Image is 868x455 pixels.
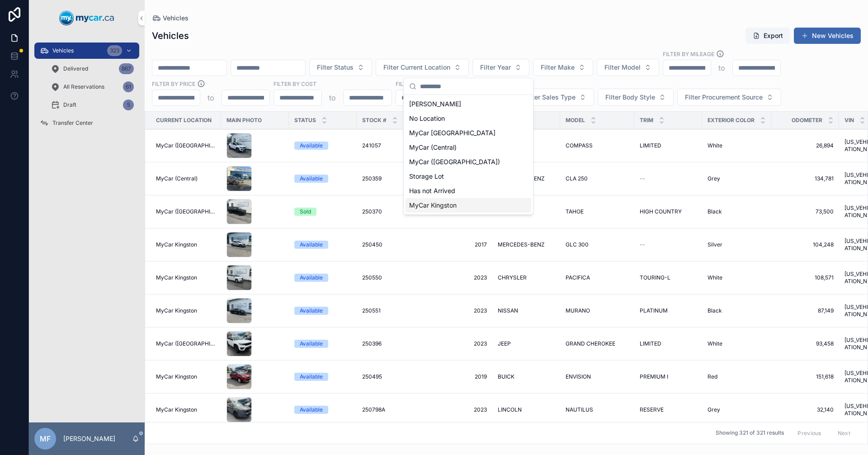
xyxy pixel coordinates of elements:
[640,274,670,281] span: TOURING-L
[498,406,555,413] a: LINCOLN
[52,47,74,54] span: Vehicles
[640,142,697,149] a: LIMITED
[156,307,216,314] a: MyCar Kingston
[777,208,834,215] a: 73,500
[362,241,419,248] a: 250450
[156,142,216,149] span: MyCar ([GEOGRAPHIC_DATA])
[566,274,590,281] span: PACIFICA
[640,307,668,314] span: PLATINUM
[63,83,104,90] span: All Reservations
[566,241,629,248] a: GLC 300
[708,208,766,215] a: Black
[745,28,790,44] button: Export
[119,63,134,74] div: 867
[294,208,351,216] a: Sold
[566,406,593,413] span: NAUTILUS
[156,274,216,281] a: MyCar Kingston
[362,274,419,281] a: 250550
[294,142,351,150] a: Available
[63,434,115,443] p: [PERSON_NAME]
[640,241,697,248] a: --
[708,373,717,380] span: Red
[566,307,590,314] span: MURANO
[294,117,316,124] span: Status
[430,373,487,380] a: 2019
[566,373,591,380] span: ENVISION
[566,142,593,149] span: COMPASS
[430,241,487,248] span: 2017
[300,208,311,216] div: Sold
[34,115,139,131] a: Transfer Center
[844,117,854,124] span: VIN
[376,59,469,76] button: Select Button
[45,97,139,113] a: Draft5
[498,274,555,281] a: CHRYSLER
[708,175,766,182] a: Grey
[163,14,189,23] span: Vehicles
[362,307,419,314] a: 250551
[708,142,766,149] a: White
[300,274,323,282] div: Available
[566,373,629,380] a: ENVISION
[430,406,487,413] a: 2023
[430,307,487,314] a: 2023
[640,208,682,215] span: HIGH COUNTRY
[640,340,661,347] span: LIMITED
[156,208,216,215] span: MyCar ([GEOGRAPHIC_DATA])
[300,373,323,381] div: Available
[777,340,834,347] a: 93,458
[640,142,661,149] span: LIMITED
[362,406,385,413] span: 250798A
[708,307,766,314] a: Black
[566,340,615,347] span: GRAND CHEROKEE
[63,101,76,109] span: Draft
[566,208,584,215] span: TAHOE
[383,63,450,72] span: Filter Current Location
[566,340,629,347] a: GRAND CHEROKEE
[362,373,419,380] a: 250495
[498,340,511,347] span: JEEP
[777,406,834,413] span: 32,140
[156,175,216,182] a: MyCar (Central)
[294,175,351,183] a: Available
[404,95,533,214] div: Suggestions
[430,274,487,281] span: 2023
[362,406,419,413] a: 250798A
[708,117,755,124] span: Exterior Color
[566,175,629,182] a: CLA 250
[294,241,351,249] a: Available
[409,128,495,137] span: MyCar [GEOGRAPHIC_DATA]
[362,340,382,347] span: 250396
[294,406,351,414] a: Available
[45,61,139,77] a: Delivered867
[708,373,766,380] a: Red
[566,208,629,215] a: TAHOE
[777,241,834,248] a: 104,248
[156,340,216,347] a: MyCar ([GEOGRAPHIC_DATA])
[409,114,445,123] span: No Location
[777,274,834,281] span: 108,571
[300,340,323,348] div: Available
[156,406,216,413] a: MyCar Kingston
[362,241,382,248] span: 250450
[34,43,139,59] a: Vehicles323
[708,406,720,413] span: Grey
[708,340,766,347] a: White
[45,79,139,95] a: All Reservations61
[566,175,588,182] span: CLA 250
[156,241,216,248] a: MyCar Kingston
[52,119,93,127] span: Transfer Center
[300,241,323,249] div: Available
[362,117,387,124] span: Stock #
[640,241,645,248] span: --
[317,63,354,72] span: Filter Status
[294,340,351,348] a: Available
[708,274,722,281] span: White
[362,274,382,281] span: 250550
[777,307,834,314] span: 87,149
[63,65,88,72] span: Delivered
[640,208,697,215] a: HIGH COUNTRY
